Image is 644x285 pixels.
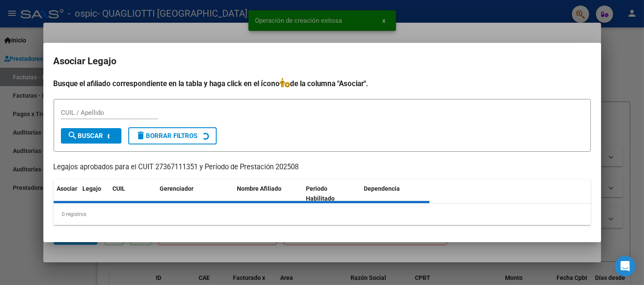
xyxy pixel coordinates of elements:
div: 0 registros [54,204,591,225]
datatable-header-cell: CUIL [109,180,157,208]
button: Buscar [61,128,121,144]
span: Legajo [83,185,102,192]
span: Nombre Afiliado [237,185,282,192]
datatable-header-cell: Asociar [54,180,79,208]
datatable-header-cell: Nombre Afiliado [234,180,303,208]
span: CUIL [113,185,126,192]
button: Borrar Filtros [128,127,217,144]
datatable-header-cell: Periodo Habilitado [302,180,360,208]
mat-icon: delete [136,130,146,141]
h4: Busque el afiliado correspondiente en la tabla y haga click en el ícono de la columna "Asociar". [54,78,591,89]
datatable-header-cell: Legajo [79,180,109,208]
p: Legajos aprobados para el CUIT 27367111351 y Período de Prestación 202508 [54,162,591,173]
datatable-header-cell: Dependencia [360,180,429,208]
span: Periodo Habilitado [306,185,335,202]
span: Buscar [68,132,103,140]
div: Open Intercom Messenger [615,256,635,276]
span: Borrar Filtros [136,132,198,140]
mat-icon: search [68,130,78,141]
span: Gerenciador [160,185,194,192]
span: Asociar [57,185,78,192]
datatable-header-cell: Gerenciador [157,180,234,208]
h2: Asociar Legajo [54,53,591,69]
span: Dependencia [364,185,400,192]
